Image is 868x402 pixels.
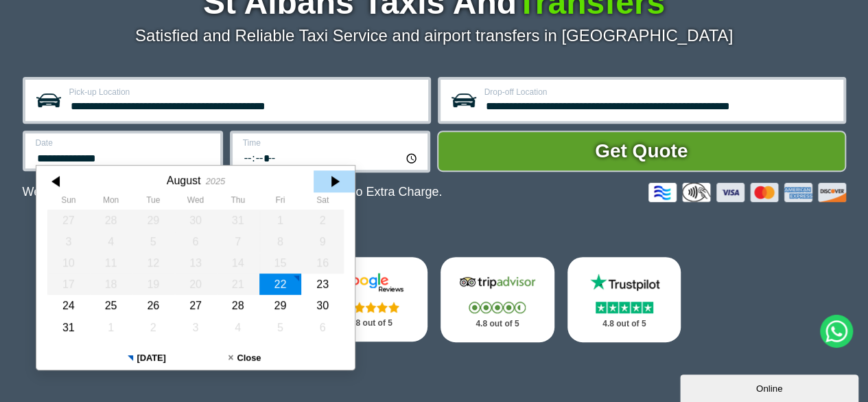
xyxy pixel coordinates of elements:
div: 05 September 2025 [259,317,301,338]
div: 12 August 2025 [132,252,174,273]
img: Tripadvisor [456,272,539,293]
label: Pick-up Location [69,88,420,96]
div: 05 August 2025 [132,231,174,252]
div: 03 August 2025 [47,231,90,252]
div: 18 August 2025 [89,273,132,295]
div: August [166,174,200,187]
div: 02 September 2025 [132,317,174,338]
div: 15 August 2025 [259,252,301,273]
div: 31 July 2025 [216,210,259,231]
a: Google Stars 4.8 out of 5 [314,257,427,342]
div: 10 August 2025 [47,252,90,273]
img: Stars [596,302,653,313]
div: 11 August 2025 [89,252,132,273]
img: Trustpilot [583,272,666,293]
div: 04 September 2025 [216,317,259,338]
div: 08 August 2025 [259,231,301,252]
div: 04 August 2025 [89,231,132,252]
div: 22 August 2025 [259,273,301,295]
div: 29 July 2025 [132,210,174,231]
th: Friday [259,195,301,209]
div: 27 August 2025 [174,295,217,316]
th: Saturday [301,195,344,209]
img: Google [329,272,412,293]
div: 25 August 2025 [89,295,132,316]
th: Sunday [47,195,90,209]
th: Monday [89,195,132,209]
label: Date [36,139,212,147]
label: Drop-off Location [484,88,835,96]
div: 09 August 2025 [301,231,344,252]
div: 28 August 2025 [216,295,259,316]
a: Trustpilot Stars 4.8 out of 5 [567,257,681,342]
p: Satisfied and Reliable Taxi Service and airport transfers in [GEOGRAPHIC_DATA] [23,26,846,45]
span: The Car at No Extra Charge. [285,185,442,199]
div: 19 August 2025 [132,273,174,295]
th: Tuesday [132,195,174,209]
div: 16 August 2025 [301,252,344,273]
button: Close [196,346,294,370]
div: 21 August 2025 [216,273,259,295]
iframe: chat widget [680,372,861,402]
div: 24 August 2025 [47,295,90,316]
p: 4.8 out of 5 [456,315,539,333]
div: 30 August 2025 [301,295,344,316]
div: 29 August 2025 [259,295,301,316]
div: 26 August 2025 [132,295,174,316]
div: 03 September 2025 [174,317,217,338]
div: 28 July 2025 [89,210,132,231]
img: Stars [342,302,399,313]
img: Stars [469,302,526,313]
div: 14 August 2025 [216,252,259,273]
th: Thursday [216,195,259,209]
p: We Now Accept Card & Contactless Payment In [23,185,443,199]
p: 4.8 out of 5 [329,315,412,332]
button: Get Quote [437,131,846,172]
label: Time [243,139,419,147]
div: 07 August 2025 [216,231,259,252]
div: 06 August 2025 [174,231,217,252]
button: [DATE] [97,346,196,370]
div: 06 September 2025 [301,317,344,338]
div: 31 August 2025 [47,317,90,338]
div: 2025 [205,176,224,186]
th: Wednesday [174,195,217,209]
a: Tripadvisor Stars 4.8 out of 5 [441,257,554,342]
p: 4.8 out of 5 [583,315,666,333]
div: 02 August 2025 [301,210,344,231]
div: 23 August 2025 [301,273,344,295]
div: 01 August 2025 [259,210,301,231]
div: 27 July 2025 [47,210,90,231]
div: 17 August 2025 [47,273,90,295]
div: 13 August 2025 [174,252,217,273]
div: 30 July 2025 [174,210,217,231]
img: Credit And Debit Cards [648,183,846,202]
div: 20 August 2025 [174,273,217,295]
div: 01 September 2025 [89,317,132,338]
